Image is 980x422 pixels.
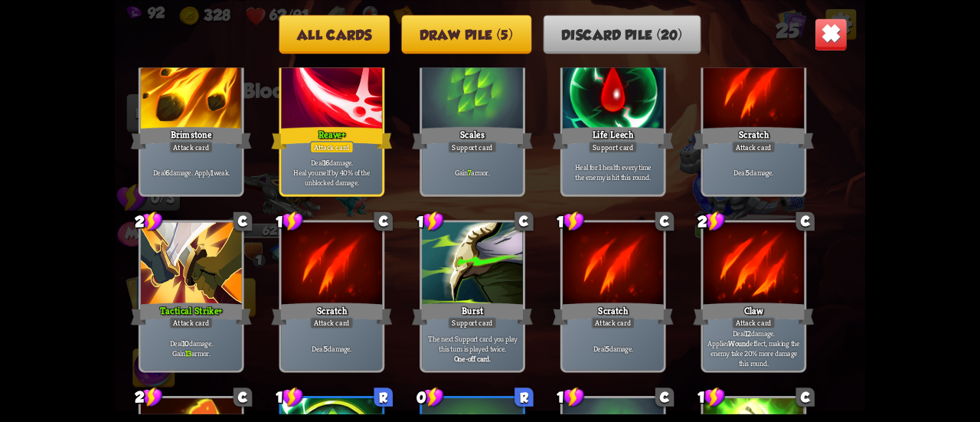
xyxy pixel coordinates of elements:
p: The next Support card you play this turn is played twice. [425,333,521,353]
div: Scratch [553,300,674,327]
div: Attack card [732,141,776,153]
p: Deal damage. Apply weak. [143,167,239,177]
div: C [234,211,252,230]
div: C [795,388,814,406]
b: One-off card. [454,353,492,363]
div: Tactical Strike+ [131,300,252,327]
div: Attack card [169,316,213,329]
div: Scales [412,124,533,151]
div: 1 [276,211,304,232]
div: Burst [412,300,533,327]
b: 5 [746,167,750,177]
button: Draw pile (5) [402,15,532,54]
div: Scratch [693,124,814,151]
div: C [655,388,674,406]
div: Support card [589,141,638,153]
p: Deal damage. [565,343,661,353]
button: Discard pile (20) [543,15,701,54]
div: Brimstone [131,124,252,151]
b: 16 [323,157,329,167]
div: 1 [276,386,304,407]
div: 2 [135,386,163,407]
p: Gain armor. [425,167,521,177]
div: Attack card [310,141,354,153]
b: Wound [728,338,750,348]
div: C [514,211,533,230]
b: 5 [324,343,328,353]
div: Life Leech [553,124,674,151]
p: Deal damage. Heal yourself by 40% of the unblocked damage. [284,157,380,187]
div: 2 [697,211,726,232]
div: C [795,211,814,230]
div: 2 [135,211,163,232]
div: Attack card [169,141,213,153]
b: 12 [745,328,751,338]
img: Close_Button.png [815,18,848,51]
div: Reave+ [271,124,392,151]
p: Deal damage. [284,343,380,353]
div: 1 [697,386,726,407]
p: Deal damage. Gain armor. [143,338,239,358]
p: Deal damage. [706,167,802,177]
div: 1 [557,211,585,232]
div: R [374,388,392,406]
div: C [234,388,252,406]
div: Support card [448,141,497,153]
b: 10 [182,338,189,348]
div: 0 [416,386,445,407]
button: All cards [279,15,390,54]
p: Heal for 1 health every time the enemy is hit this round. [565,162,661,182]
div: Attack card [310,316,354,329]
p: Deal damage. Applies effect, making the enemy take 20% more damage this round. [706,328,802,368]
div: Attack card [732,316,776,329]
b: 7 [468,167,471,177]
div: 1 [416,211,445,232]
div: C [655,211,674,230]
div: Attack card [591,316,635,329]
div: C [374,211,392,230]
b: 5 [606,343,609,353]
div: Claw [693,300,814,327]
div: Support card [448,316,497,329]
div: R [514,388,533,406]
div: Scratch [271,300,392,327]
div: 1 [557,386,585,407]
b: 13 [185,348,191,358]
b: 1 [211,167,213,177]
b: 6 [165,167,169,177]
